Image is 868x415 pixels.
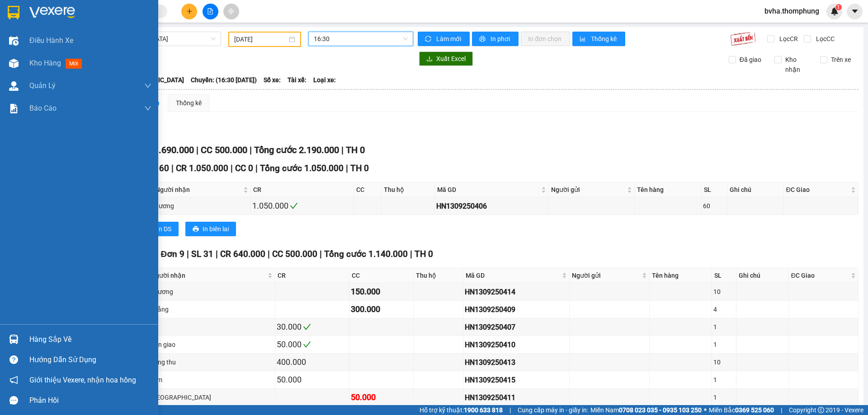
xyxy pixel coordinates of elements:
[590,405,702,415] span: Miền Nam
[835,4,842,10] sup: 1
[463,354,570,371] td: HN1309250413
[303,323,311,331] span: check
[509,405,511,415] span: |
[144,82,151,89] span: down
[349,268,414,283] th: CC
[320,249,322,259] span: |
[150,340,274,350] div: Liên giao
[277,338,348,351] div: 50.000
[203,4,218,19] button: file-add
[8,6,19,19] img: logo-vxr
[782,55,813,75] span: Kho nhận
[735,406,774,414] strong: 0369 525 060
[29,394,151,407] div: Phản hồi
[277,321,348,333] div: 30.000
[140,145,194,155] span: CR 1.690.000
[713,375,734,385] div: 1
[260,163,344,173] span: Tổng cước 1.050.000
[29,103,57,114] span: Báo cáo
[150,304,274,314] div: Thắng
[201,145,247,155] span: CC 500.000
[354,182,382,197] th: CC
[703,201,726,211] div: 60
[191,249,213,259] span: SL 31
[181,4,197,19] button: plus
[465,357,568,368] div: HN1309250413
[220,249,265,259] span: CR 640.000
[463,283,570,301] td: HN1309250414
[350,163,369,173] span: TH 0
[713,322,734,332] div: 1
[712,268,736,283] th: SL
[419,51,473,66] button: downloadXuất Excel
[572,270,640,280] span: Người gửi
[551,185,625,195] span: Người gửi
[196,145,198,155] span: |
[341,145,344,155] span: |
[436,34,462,44] span: Làm mới
[437,185,539,195] span: Mã GD
[157,224,171,234] span: In DS
[851,7,859,15] span: caret-down
[29,374,136,386] span: Giới thiệu Vexere, nhận hoa hồng
[231,163,233,173] span: |
[275,268,349,283] th: CR
[254,145,339,155] span: Tổng cước 2.190.000
[466,270,560,280] span: Mã GD
[155,201,249,211] div: Cương
[171,163,174,173] span: |
[736,268,789,283] th: Ghi chú
[713,287,734,297] div: 10
[277,373,348,386] div: 50.000
[830,7,839,15] img: icon-new-feature
[791,270,849,280] span: ĐC Giao
[730,32,756,46] img: 9k=
[463,301,570,318] td: HN1309250409
[193,226,199,233] span: printer
[709,405,774,415] span: Miền Bắc
[151,270,266,280] span: Người nhận
[812,34,836,44] span: Lọc CC
[9,335,19,344] img: warehouse-icon
[635,182,702,197] th: Tên hàng
[463,371,570,389] td: HN1309250415
[303,340,311,349] span: check
[410,249,412,259] span: |
[288,75,307,85] span: Tài xế:
[252,200,352,212] div: 1.050.000
[727,182,784,197] th: Ghi chú
[781,405,782,415] span: |
[827,55,854,65] span: Trên xe
[418,32,470,46] button: syncLàm mới
[702,182,727,197] th: SL
[147,163,169,173] span: SL 60
[9,376,18,384] span: notification
[187,249,189,259] span: |
[713,304,734,314] div: 4
[313,75,336,85] span: Loại xe:
[29,35,73,46] span: Điều hành xe
[414,268,463,283] th: Thu hộ
[9,355,18,364] span: question-circle
[415,249,433,259] span: TH 0
[176,163,228,173] span: CR 1.050.000
[472,32,519,46] button: printerIn phơi
[491,34,511,44] span: In phơi
[228,8,234,14] span: aim
[161,249,185,259] span: Đơn 9
[9,81,19,91] img: warehouse-icon
[250,145,252,155] span: |
[479,36,487,43] span: printer
[650,268,712,283] th: Tên hàng
[619,406,702,414] strong: 0708 023 035 - 0935 103 250
[464,406,503,414] strong: 1900 633 818
[176,98,202,108] div: Thống kê
[713,392,734,402] div: 1
[463,318,570,336] td: HN1309250407
[290,202,298,210] span: check
[207,8,213,14] span: file-add
[847,4,863,19] button: caret-down
[465,374,568,386] div: HN1309250415
[150,357,274,367] div: Dũng thu
[150,375,274,385] div: Tâm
